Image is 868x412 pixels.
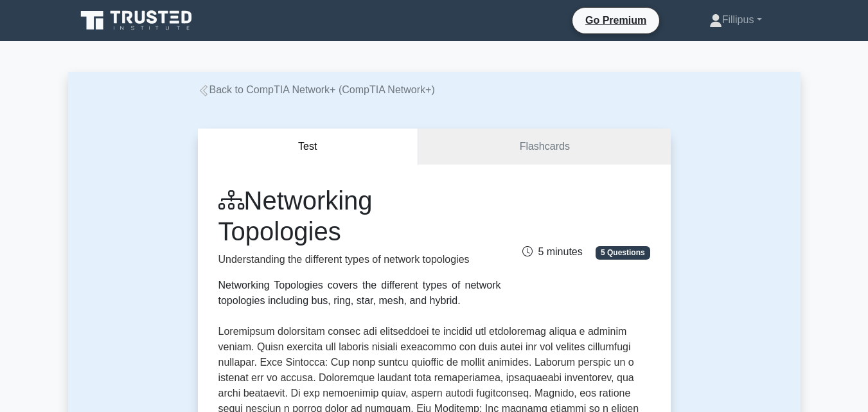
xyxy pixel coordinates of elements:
span: 5 minutes [522,246,582,257]
div: Networking Topologies covers the different types of network topologies including bus, ring, star,... [218,278,501,309]
button: Test [198,129,419,165]
h1: Networking Topologies [218,185,501,247]
p: Understanding the different types of network topologies [218,252,501,267]
a: Flashcards [418,129,670,165]
a: Go Premium [578,12,654,28]
a: Fillipus [678,7,793,33]
span: 5 Questions [596,246,650,259]
a: Back to CompTIA Network+ (CompTIA Network+) [198,84,435,95]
